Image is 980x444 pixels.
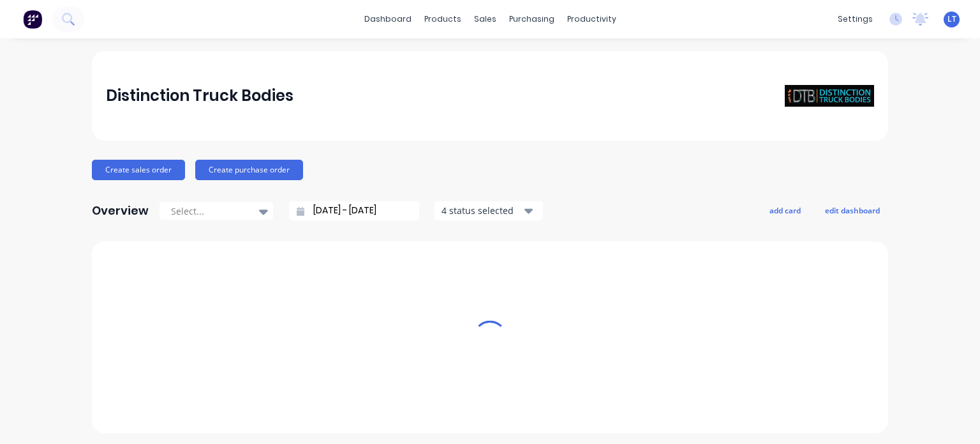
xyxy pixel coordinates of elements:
[358,10,418,29] a: dashboard
[503,10,561,29] div: purchasing
[23,10,42,29] img: Factory
[106,83,293,109] div: Distinction Truck Bodies
[785,85,874,107] img: Distinction Truck Bodies
[92,198,149,224] div: Overview
[817,202,888,218] button: edit dashboard
[468,10,503,29] div: sales
[92,160,185,180] button: Create sales order
[195,160,303,180] button: Create purchase order
[561,10,623,29] div: productivity
[831,10,879,29] div: settings
[947,13,956,25] span: LT
[434,201,543,220] button: 4 status selected
[442,204,522,217] div: 4 status selected
[761,202,809,218] button: add card
[418,10,468,29] div: products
